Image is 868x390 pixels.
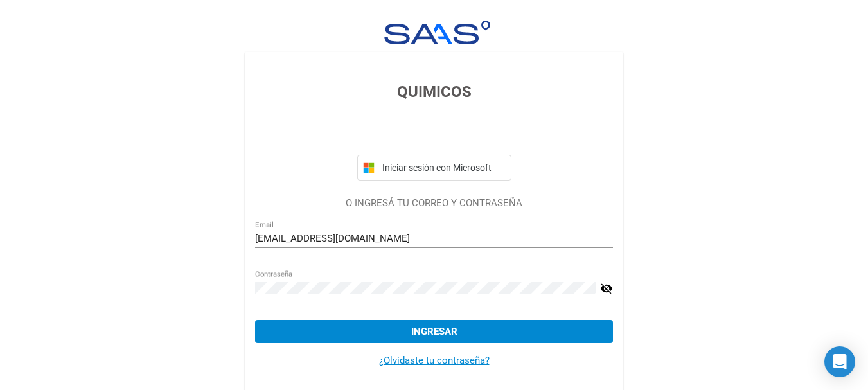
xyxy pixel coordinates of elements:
[255,196,613,211] p: O INGRESÁ TU CORREO Y CONTRASEÑA
[380,163,506,173] span: Iniciar sesión con Microsoft
[824,346,855,377] div: Open Intercom Messenger
[351,118,518,146] iframe: Botón Iniciar sesión con Google
[255,320,613,343] button: Ingresar
[357,155,511,181] button: Iniciar sesión con Microsoft
[255,80,613,103] h3: QUIMICOS
[379,355,490,366] a: ¿Olvidaste tu contraseña?
[411,326,457,337] span: Ingresar
[600,281,613,296] mat-icon: visibility_off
